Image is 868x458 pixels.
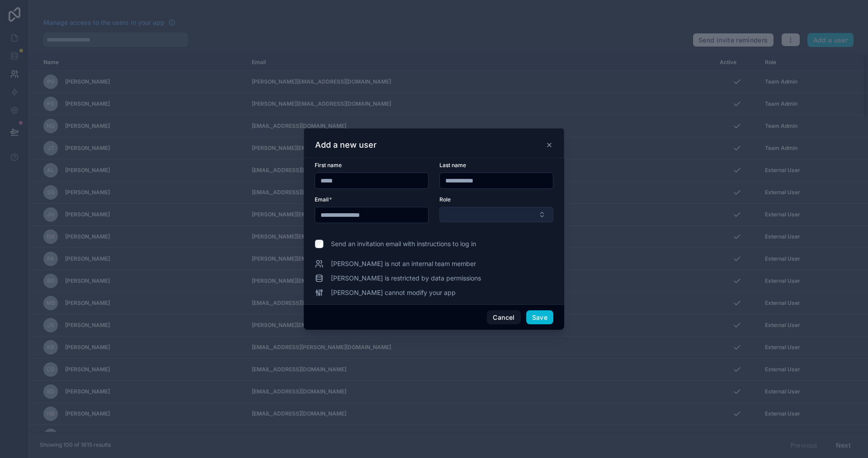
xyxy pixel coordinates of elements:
button: Select Button [439,207,553,222]
h3: Add a new user [315,140,377,150]
span: Send an invitation email with instructions to log in [331,239,476,248]
span: Last name [439,162,466,168]
span: Role [439,196,451,203]
span: First name [315,162,342,168]
span: [PERSON_NAME] is restricted by data permissions [331,274,481,283]
button: Save [526,310,553,325]
span: [PERSON_NAME] cannot modify your app [331,288,456,297]
button: Cancel [487,310,520,325]
span: [PERSON_NAME] is not an internal team member [331,259,476,268]
input: Send an invitation email with instructions to log in [315,239,324,248]
span: Email [315,196,329,203]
